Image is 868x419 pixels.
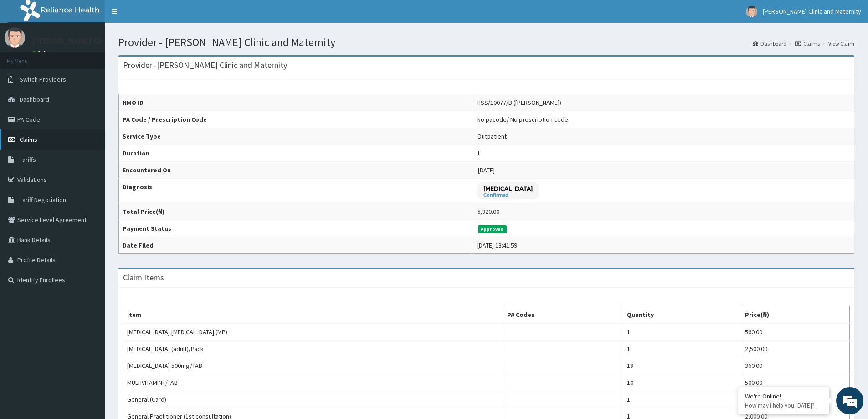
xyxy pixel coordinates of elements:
[53,115,126,207] span: We're online!
[123,323,503,341] td: [MEDICAL_DATA] [MEDICAL_DATA] (MP)
[119,203,473,220] th: Total Price(₦)
[741,374,849,391] td: 500.00
[741,323,849,341] td: 560.00
[745,402,822,409] p: How may I help you today?
[119,237,473,254] th: Date Filed
[20,75,66,83] span: Switch Providers
[483,193,533,197] small: Confirmed
[477,98,561,107] div: HSS/10077/B ([PERSON_NAME])
[119,94,473,111] th: HMO ID
[17,46,37,68] img: d_794563401_company_1708531726252_794563401
[623,323,741,341] td: 1
[623,306,741,324] th: Quantity
[623,341,741,357] td: 1
[5,249,174,281] textarea: Type your message and hit 'Enter'
[119,145,473,162] th: Duration
[741,357,849,374] td: 360.00
[741,306,849,324] th: Price(₦)
[119,111,473,128] th: PA Code / Prescription Code
[32,50,54,56] a: Online
[123,391,503,408] td: General (Card)
[123,341,503,357] td: [MEDICAL_DATA] (adult)/Pack
[477,115,568,124] div: No pacode / No prescription code
[123,274,164,282] h3: Claim Items
[20,95,49,103] span: Dashboard
[483,185,533,192] p: [MEDICAL_DATA]
[119,162,473,179] th: Encountered On
[123,61,287,69] h3: Provider - [PERSON_NAME] Clinic and Maternity
[503,306,623,324] th: PA Codes
[478,166,495,174] span: [DATE]
[753,40,786,47] a: Dashboard
[32,37,164,45] p: [PERSON_NAME] Clinic and Maternity
[763,7,861,16] span: [PERSON_NAME] Clinic and Maternity
[741,341,849,357] td: 2,500.00
[477,241,517,250] div: [DATE] 13:41:59
[20,196,66,204] span: Tariff Negotiation
[119,220,473,237] th: Payment Status
[118,36,854,48] h1: Provider - [PERSON_NAME] Clinic and Maternity
[745,392,822,400] div: We're Online!
[149,5,171,26] div: Minimize live chat window
[123,357,503,374] td: [MEDICAL_DATA] 500mg/TAB
[5,27,25,48] img: User Image
[477,207,499,216] div: 6,920.00
[828,40,854,47] a: View Claim
[477,132,507,141] div: Outpatient
[623,357,741,374] td: 18
[119,128,473,145] th: Service Type
[123,374,503,391] td: MULTIVITAMIN+/TAB
[477,149,480,158] div: 1
[623,374,741,391] td: 10
[20,155,36,164] span: Tariffs
[119,179,473,203] th: Diagnosis
[47,51,153,63] div: Chat with us now
[478,225,507,233] span: Approved
[746,6,757,17] img: User Image
[623,391,741,408] td: 1
[123,306,503,324] th: Item
[795,40,820,47] a: Claims
[20,135,37,144] span: Claims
